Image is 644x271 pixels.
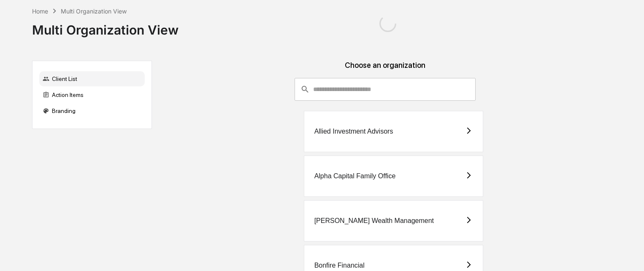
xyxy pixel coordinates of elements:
[39,71,145,86] div: Client List
[32,16,179,38] div: Multi Organization View
[39,87,145,102] div: Action Items
[32,8,48,15] div: Home
[314,128,393,135] div: Allied Investment Advisors
[295,78,476,101] div: consultant-dashboard__filter-organizations-search-bar
[39,103,145,118] div: Branding
[314,217,434,225] div: [PERSON_NAME] Wealth Management
[314,262,365,269] div: Bonfire Financial
[61,8,127,15] div: Multi Organization View
[314,172,396,180] div: Alpha Capital Family Office
[159,61,612,78] div: Choose an organization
